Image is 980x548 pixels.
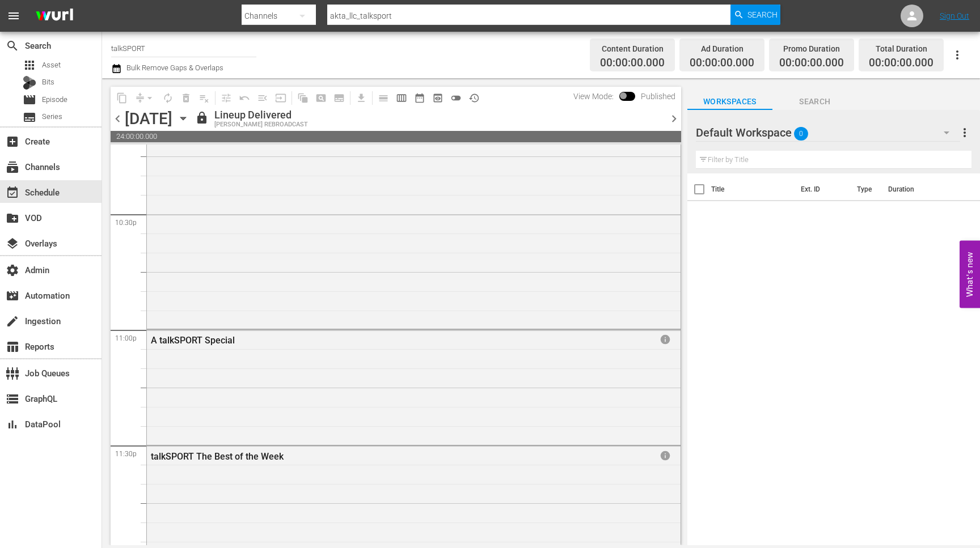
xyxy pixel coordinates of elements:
[850,173,881,205] th: Type
[450,92,462,104] span: toggle_off
[195,89,213,107] span: Clear Lineup
[960,240,980,308] button: Open Feedback Widget
[23,93,36,107] span: Episode
[235,89,254,107] span: Revert to Primary Episode
[432,92,443,104] span: preview_outlined
[6,135,19,148] span: Create
[111,112,125,126] span: chevron_left
[23,76,36,90] div: Bits
[881,173,949,205] th: Duration
[27,3,82,29] img: ans4CAIJ8jUAAAAAAAAAAAAAAAAAAAAAAAAgQb4GAAAAAAAAAAAAAAAAAAAAAAAAJMjXAAAAAAAAAAAAAAAAAAAAAAAAgAT5G...
[600,57,665,70] span: 00:00:00.000
[195,111,209,125] span: lock
[468,92,480,104] span: history_outlined
[151,451,609,462] div: talkSPORT The Best of the Week
[113,89,131,107] span: Copy Lineup
[869,57,933,70] span: 00:00:00.000
[772,95,857,109] span: Search
[958,119,971,146] button: more_vert
[42,111,62,122] span: Series
[42,60,61,71] span: Asset
[6,340,19,354] span: Reports
[794,122,808,146] span: 0
[42,77,54,88] span: Bits
[869,41,933,57] div: Total Duration
[660,450,671,461] span: info
[396,92,407,104] span: calendar_view_week_outlined
[600,41,665,57] div: Content Duration
[747,5,778,25] span: Search
[779,41,844,57] div: Promo Duration
[7,9,20,23] span: menu
[6,264,19,277] span: Admin
[6,39,19,53] span: Search
[958,126,971,139] span: more_vert
[23,111,36,124] span: Series
[6,315,19,328] span: Ingestion
[330,89,348,107] span: Create Series Block
[667,112,681,126] span: chevron_right
[696,117,961,148] div: Default Workspace
[125,109,172,128] div: [DATE]
[6,186,19,199] span: Schedule
[730,5,780,25] button: Search
[6,289,19,303] span: Automation
[6,160,19,174] span: Channels
[660,334,671,345] span: info
[151,335,609,346] div: A talkSPORT Special
[214,121,308,129] div: [PERSON_NAME] REBROADCAST
[465,89,483,107] span: View History
[6,392,19,406] span: GraphQL
[177,89,195,107] span: Select an event to delete
[690,57,754,70] span: 00:00:00.000
[794,173,850,205] th: Ext. ID
[214,109,308,121] div: Lineup Delivered
[690,41,754,57] div: Ad Duration
[6,367,19,380] span: Job Queues
[779,57,844,70] span: 00:00:00.000
[414,92,425,104] span: date_range_outlined
[940,11,969,20] a: Sign Out
[635,92,681,101] span: Published
[711,173,794,205] th: Title
[6,418,19,431] span: DataPool
[6,211,19,225] span: VOD
[687,95,772,109] span: Workspaces
[111,131,681,142] span: 24:00:00.000
[23,58,36,72] span: Asset
[6,237,19,250] span: Overlays
[125,63,223,72] span: Bulk Remove Gaps & Overlaps
[159,89,177,107] span: Loop Content
[42,94,67,105] span: Episode
[568,92,619,101] span: View Mode:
